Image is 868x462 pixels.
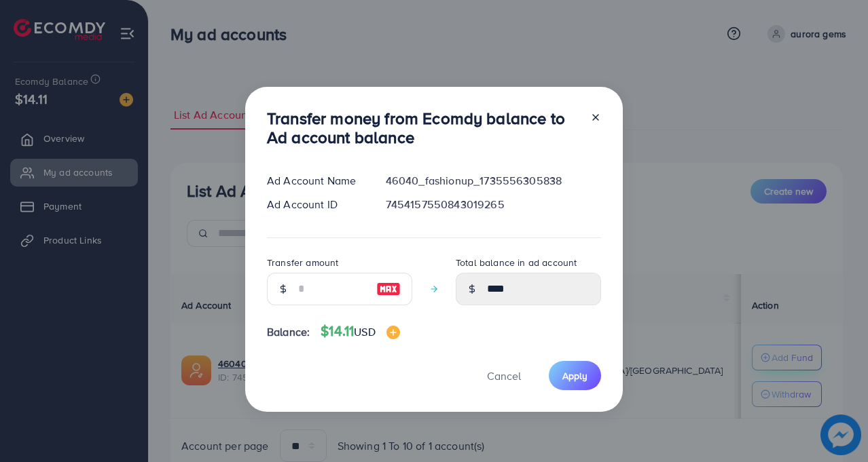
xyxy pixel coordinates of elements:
[267,109,579,148] h3: Transfer money from Ecomdy balance to Ad account balance
[375,197,612,212] div: 7454157550843019265
[549,361,601,390] button: Apply
[321,323,399,340] h4: $14.11
[470,361,538,390] button: Cancel
[354,324,375,339] span: USD
[456,256,577,269] label: Total balance in ad account
[267,256,338,269] label: Transfer amount
[267,324,310,340] span: Balance:
[376,281,401,297] img: image
[487,368,521,383] span: Cancel
[256,173,375,189] div: Ad Account Name
[256,197,375,212] div: Ad Account ID
[386,326,400,339] img: image
[375,173,612,189] div: 46040_fashionup_1735556305838
[562,369,587,383] span: Apply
